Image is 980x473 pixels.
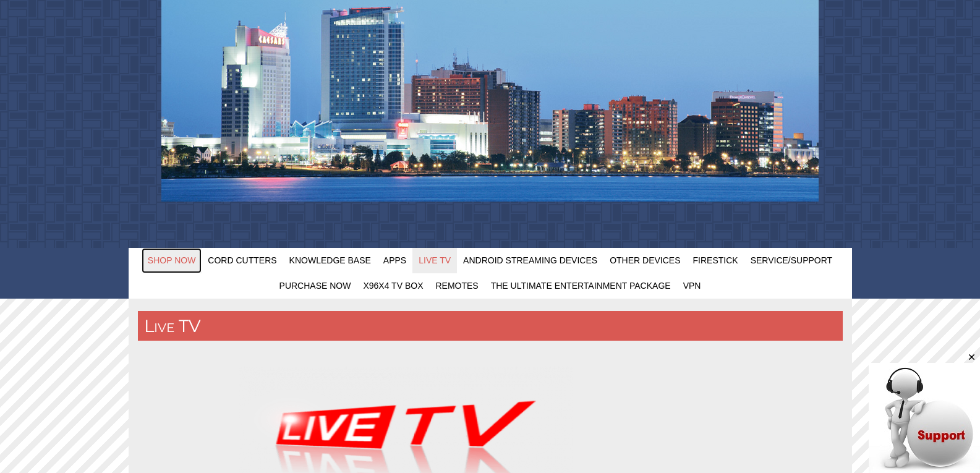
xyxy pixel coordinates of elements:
[208,255,276,265] span: Cord Cutters
[412,248,457,273] a: Live TV
[273,273,357,299] a: Purchase Now
[419,255,451,265] span: Live TV
[5,5,10,15] span: 1
[357,273,429,299] a: X96X4 TV Box
[377,248,412,273] a: Apps
[202,248,283,273] a: Cord Cutters
[744,248,839,273] a: Service/Support
[463,255,597,265] span: Android Streaming Devices
[693,255,738,265] span: FireStick
[383,255,406,265] span: Apps
[603,248,686,273] a: Other Devices
[148,255,196,265] span: Shop Now
[491,281,671,291] span: The Ultimate Entertainment Package
[144,315,201,336] span: Live TV
[429,273,484,299] a: Remotes
[142,248,202,273] a: Shop Now
[683,281,701,291] span: VPN
[435,281,478,291] span: Remotes
[363,281,423,291] span: X96X4 TV Box
[485,273,677,299] a: The Ultimate Entertainment Package
[279,281,351,291] span: Purchase Now
[751,255,833,265] span: Service/Support
[283,248,377,273] a: Knowledge Base
[869,352,980,473] iframe: chat widget
[677,273,707,299] a: VPN
[457,248,603,273] a: Android Streaming Devices
[610,255,680,265] span: Other Devices
[289,255,371,265] span: Knowledge Base
[687,248,744,273] a: FireStick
